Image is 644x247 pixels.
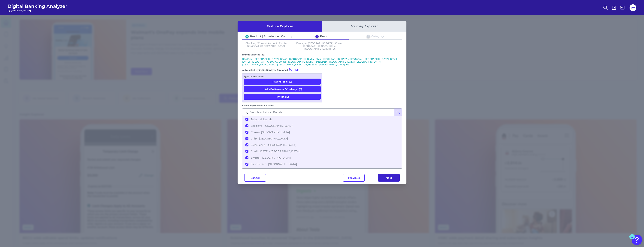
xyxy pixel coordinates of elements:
div: Type of Institution [244,75,321,78]
button: Feature Explorer [238,21,322,32]
span: Chip - [GEOGRAPHIC_DATA] [251,137,288,140]
button: Select all brands [242,116,402,123]
button: ClearScore - [GEOGRAPHIC_DATA] [242,142,402,148]
div: 1 [631,237,633,242]
button: Hide [288,68,299,72]
button: First Direct - [GEOGRAPHIC_DATA] [242,161,402,167]
div: Category [371,35,384,38]
button: Credit [DATE] - [GEOGRAPHIC_DATA] [242,148,402,155]
button: Chase - [GEOGRAPHIC_DATA] [242,129,402,135]
button: UK-EMEA Regional / Challenger (6) [244,86,321,92]
button: Open Resource Center, 1 new notification [632,235,642,245]
button: PM [630,4,636,11]
button: Barclays - [GEOGRAPHIC_DATA] [242,123,402,129]
span: Emma - [GEOGRAPHIC_DATA] [251,156,291,159]
button: Next [378,174,400,182]
button: [GEOGRAPHIC_DATA] - [GEOGRAPHIC_DATA] [242,167,402,174]
span: ClearScore - [GEOGRAPHIC_DATA] [251,143,296,147]
label: Select any Individual Brands [242,104,274,107]
span: Credit [DATE] - [GEOGRAPHIC_DATA] [251,150,299,153]
span: Digital Banking Analyzer [8,3,67,9]
button: Journey Explorer [322,21,406,32]
span: Barclays - [GEOGRAPHIC_DATA] [251,124,293,127]
p: Checking / Current Account | Mobile Servicing | [GEOGRAPHIC_DATA] [242,42,290,50]
button: Fintech (15) [244,94,321,100]
span: Select all brands [251,118,272,121]
input: Search Individual Brands [242,108,402,116]
div: Brand [320,35,329,38]
p: Barclays - [GEOGRAPHIC_DATA], Chase - [GEOGRAPHIC_DATA], Chip - [GEOGRAPHIC_DATA], ClearScore - [... [242,58,402,66]
button: National bank (8) [244,79,321,85]
div: Product | Experience | Country [250,35,292,38]
button: Previous [343,174,365,182]
div: 2 [315,35,319,38]
span: by [PERSON_NAME] [8,9,67,12]
span: First Direct - [GEOGRAPHIC_DATA] [251,162,297,166]
span: Chase - [GEOGRAPHIC_DATA] [251,130,290,134]
button: Chip - [GEOGRAPHIC_DATA] [242,135,402,142]
div: 3 [367,35,370,38]
div: Auto-select by institution type (optional) [242,68,322,72]
p: Barclays - [GEOGRAPHIC_DATA] | Chase - [GEOGRAPHIC_DATA] | Chip - [GEOGRAPHIC_DATA] | +26 [296,42,344,50]
div: Brands Selected (29) [242,53,402,56]
button: Emma - [GEOGRAPHIC_DATA] [242,155,402,161]
button: Cancel [244,174,266,182]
